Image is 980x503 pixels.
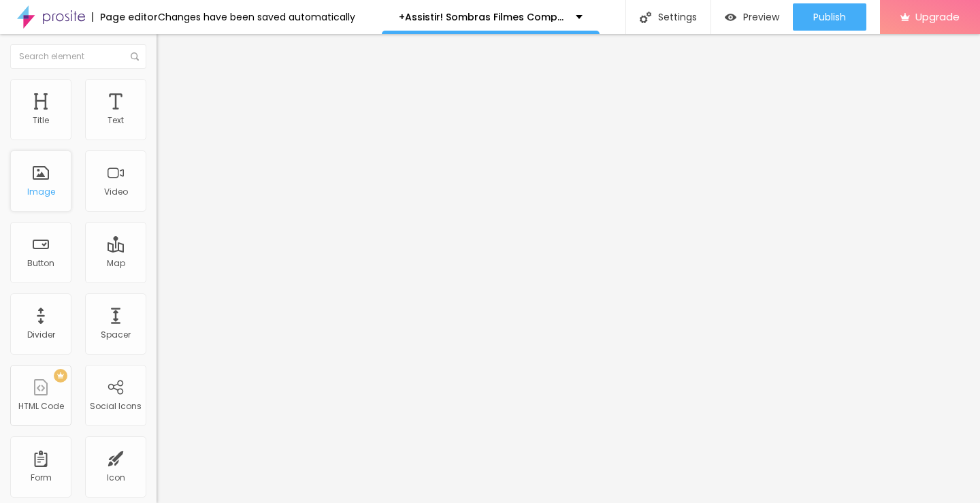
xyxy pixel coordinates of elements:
div: Page editor [92,12,158,22]
div: Icon [107,473,125,483]
img: view-1.svg [725,12,736,23]
div: Form [31,473,52,483]
img: Icone [131,52,139,61]
button: Preview [711,3,793,31]
button: Publish [793,3,866,31]
img: Icone [640,12,651,23]
iframe: Editor [157,34,980,503]
div: Text [108,116,124,125]
p: +Assistir! Sombras Filmes Completo Dublado em Português [399,12,566,22]
input: Search element [10,44,146,69]
span: Publish [813,12,846,22]
span: Preview [743,12,779,22]
div: Social Icons [90,402,142,411]
div: Divider [27,330,55,340]
div: Video [104,187,128,197]
div: Spacer [101,330,131,340]
div: Button [27,259,54,268]
div: Map [107,259,125,268]
div: Title [33,116,49,125]
span: Upgrade [915,11,960,22]
div: HTML Code [18,402,64,411]
div: Image [27,187,55,197]
div: Changes have been saved automatically [158,12,355,22]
